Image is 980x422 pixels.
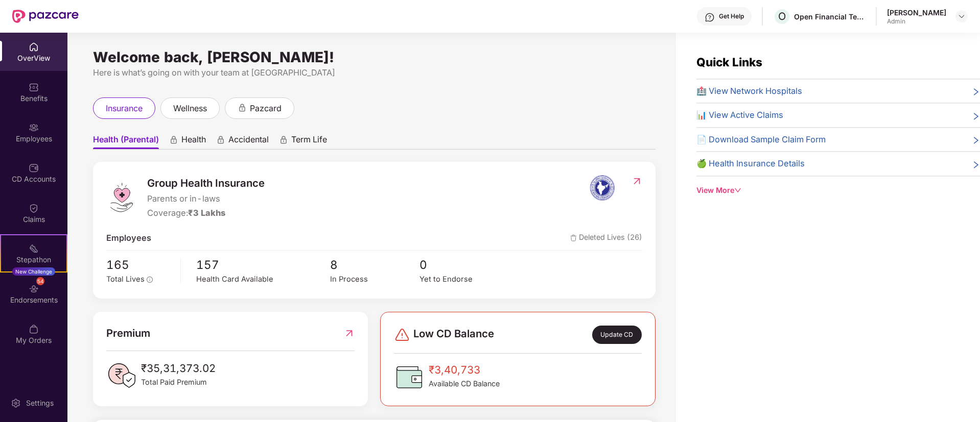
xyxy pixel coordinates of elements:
span: ₹35,31,373.02 [141,360,216,377]
span: Accidental [228,134,269,149]
span: wellness [173,102,207,115]
div: Coverage: [147,207,265,220]
span: Deleted Lives (26) [570,232,642,245]
span: ₹3 Lakhs [188,208,225,218]
img: PaidPremiumIcon [106,360,137,391]
div: Health Card Available [196,274,330,285]
span: 🏥 View Network Hospitals [696,85,802,98]
span: Employees [106,232,151,245]
span: Available CD Balance [429,378,500,389]
img: logo [106,182,137,213]
span: Group Health Insurance [147,175,265,191]
span: Health (Parental) [93,134,159,149]
span: Parents or in-laws [147,192,265,206]
div: View More [696,185,980,196]
img: svg+xml;base64,PHN2ZyB4bWxucz0iaHR0cDovL3d3dy53My5vcmcvMjAwMC9zdmciIHdpZHRoPSIyMSIgaGVpZ2h0PSIyMC... [29,243,39,254]
img: svg+xml;base64,PHN2ZyBpZD0iQ0RfQWNjb3VudHMiIGRhdGEtbmFtZT0iQ0QgQWNjb3VudHMiIHhtbG5zPSJodHRwOi8vd3... [29,163,39,173]
div: Admin [887,17,946,26]
span: right [972,159,980,170]
img: RedirectIcon [632,176,642,186]
img: svg+xml;base64,PHN2ZyBpZD0iSG9tZSIgeG1sbnM9Imh0dHA6Ly93d3cudzMub3JnLzIwMDAvc3ZnIiB3aWR0aD0iMjAiIG... [29,42,39,52]
span: 📄 Download Sample Claim Form [696,133,826,146]
span: right [972,135,980,146]
div: Yet to Endorse [419,274,509,285]
div: animation [216,135,225,144]
span: Low CD Balance [413,326,494,344]
img: RedirectIcon [344,325,355,341]
img: New Pazcare Logo [12,10,79,23]
div: New Challenge [12,267,55,276]
img: svg+xml;base64,PHN2ZyBpZD0iQ2xhaW0iIHhtbG5zPSJodHRwOi8vd3d3LnczLm9yZy8yMDAwL3N2ZyIgd2lkdGg9IjIwIi... [29,203,39,213]
img: svg+xml;base64,PHN2ZyBpZD0iTXlfT3JkZXJzIiBkYXRhLW5hbWU9Ik15IE9yZGVycyIgeG1sbnM9Imh0dHA6Ly93d3cudz... [29,324,39,334]
img: svg+xml;base64,PHN2ZyBpZD0iSGVscC0zMngzMiIgeG1sbnM9Imh0dHA6Ly93d3cudzMub3JnLzIwMDAvc3ZnIiB3aWR0aD... [705,12,715,22]
span: 157 [196,256,330,274]
span: 🍏 Health Insurance Details [696,157,805,170]
span: Total Lives [106,275,145,284]
span: Term Life [291,134,327,149]
span: pazcard [250,102,282,115]
div: Get Help [719,12,744,20]
img: svg+xml;base64,PHN2ZyBpZD0iRHJvcGRvd24tMzJ4MzIiIHhtbG5zPSJodHRwOi8vd3d3LnczLm9yZy8yMDAwL3N2ZyIgd2... [958,12,966,20]
img: svg+xml;base64,PHN2ZyBpZD0iRGFuZ2VyLTMyeDMyIiB4bWxucz0iaHR0cDovL3d3dy53My5vcmcvMjAwMC9zdmciIHdpZH... [394,327,410,343]
span: 8 [330,256,419,274]
div: Welcome back, [PERSON_NAME]! [93,53,656,61]
div: [PERSON_NAME] [887,8,946,17]
div: Open Financial Technologies Private Limited [794,12,866,21]
div: Stepathon [1,255,66,265]
span: down [734,187,741,194]
img: svg+xml;base64,PHN2ZyBpZD0iRW5kb3JzZW1lbnRzIiB4bWxucz0iaHR0cDovL3d3dy53My5vcmcvMjAwMC9zdmciIHdpZH... [29,284,39,294]
span: ₹3,40,733 [429,362,500,378]
img: deleteIcon [570,235,577,241]
img: insurerIcon [583,175,621,201]
span: Premium [106,325,150,341]
span: Health [181,134,206,149]
div: Update CD [592,326,642,344]
div: Here is what’s going on with your team at [GEOGRAPHIC_DATA] [93,66,656,79]
span: right [972,87,980,98]
img: svg+xml;base64,PHN2ZyBpZD0iU2V0dGluZy0yMHgyMCIgeG1sbnM9Imh0dHA6Ly93d3cudzMub3JnLzIwMDAvc3ZnIiB3aW... [11,398,21,408]
span: insurance [106,102,143,115]
div: animation [279,135,288,144]
span: Quick Links [696,55,762,69]
img: svg+xml;base64,PHN2ZyBpZD0iRW1wbG95ZWVzIiB4bWxucz0iaHR0cDovL3d3dy53My5vcmcvMjAwMC9zdmciIHdpZHRoPS... [29,122,39,133]
div: Settings [23,398,57,408]
span: 165 [106,256,173,274]
span: Total Paid Premium [141,377,216,388]
span: 📊 View Active Claims [696,109,783,122]
div: animation [238,103,247,112]
div: In Process [330,274,419,285]
span: info-circle [147,277,153,283]
img: svg+xml;base64,PHN2ZyBpZD0iQmVuZWZpdHMiIHhtbG5zPSJodHRwOi8vd3d3LnczLm9yZy8yMDAwL3N2ZyIgd2lkdGg9Ij... [29,82,39,92]
img: CDBalanceIcon [394,362,425,392]
div: 54 [36,277,44,285]
span: O [778,10,786,22]
span: right [972,111,980,122]
span: 0 [419,256,509,274]
div: animation [169,135,178,144]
